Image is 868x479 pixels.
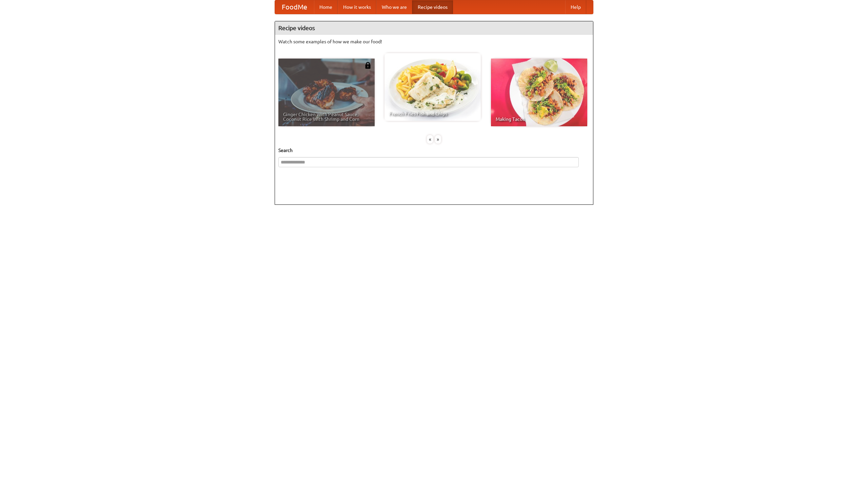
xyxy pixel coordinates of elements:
a: Making Tacos [491,59,587,126]
p: Watch some examples of how we make our food! [278,38,590,45]
div: « [427,135,433,144]
img: 483408.png [364,62,371,69]
span: French Fries Fish and Chips [389,111,476,116]
div: » [435,135,441,144]
h5: Search [278,147,590,154]
a: Home [314,0,338,14]
span: Making Tacos [496,117,583,122]
h4: Recipe videos [275,21,593,35]
a: Who we are [376,0,412,14]
a: How it works [338,0,376,14]
a: Help [565,0,586,14]
a: FoodMe [275,0,314,14]
a: Recipe videos [412,0,453,14]
a: French Fries Fish and Chips [384,53,481,121]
